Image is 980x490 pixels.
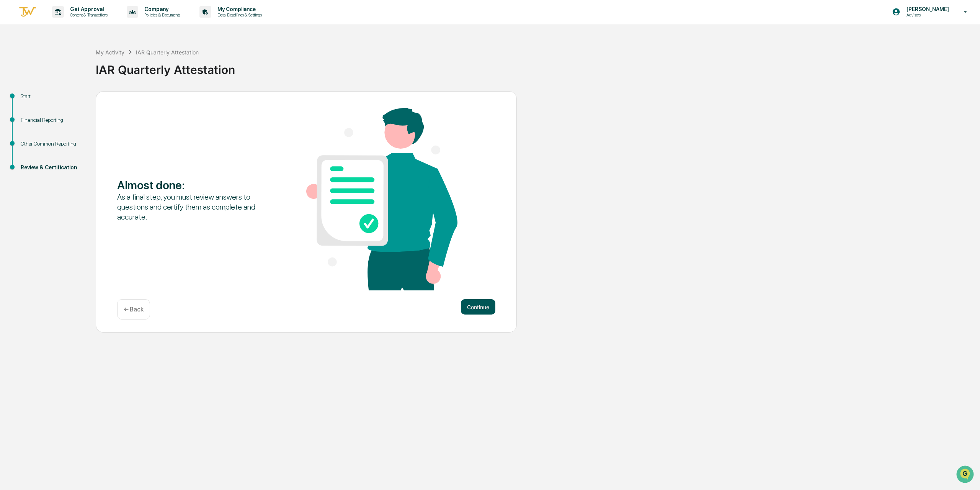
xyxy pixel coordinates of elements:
[8,97,14,103] div: 🖐️
[211,12,266,18] p: Data, Deadlines & Settings
[21,164,83,172] div: Review & Certification
[117,178,268,192] div: Almost done :
[26,59,126,66] div: Start new chat
[8,59,21,72] img: 1746055101610-c473b297-6a78-478c-a979-82029cc54cd1
[26,66,97,72] div: We're available if you need us!
[130,61,139,70] button: Start new chat
[900,6,953,12] p: [PERSON_NAME]
[211,6,266,12] p: My Compliance
[21,140,83,148] div: Other Common Reporting
[461,299,495,315] button: Continue
[56,97,62,103] div: 🗄️
[76,130,93,136] span: Pylon
[21,92,83,100] div: Start
[64,12,111,18] p: Content & Transactions
[8,16,139,28] p: How can we help?
[138,12,184,18] p: Policies & Documents
[54,129,93,136] a: Powered byPylon
[18,6,37,18] img: logo
[96,49,124,56] div: My Activity
[138,6,184,12] p: Company
[52,93,98,107] a: 🗄️Attestations
[136,49,199,56] div: IAR Quarterly Attestation
[8,112,14,118] div: 🔎
[124,306,144,313] p: ← Back
[15,111,48,119] span: Data Lookup
[15,97,49,104] span: Preclearance
[955,465,976,485] iframe: Open customer support
[900,12,953,18] p: Advisors
[63,97,95,104] span: Attestations
[5,108,51,122] a: 🔎Data Lookup
[96,57,976,77] div: IAR Quarterly Attestation
[306,108,457,290] img: Almost done
[117,192,268,222] div: As a final step, you must review answers to questions and certify them as complete and accurate.
[64,6,111,12] p: Get Approval
[21,116,83,124] div: Financial Reporting
[5,93,52,107] a: 🖐️Preclearance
